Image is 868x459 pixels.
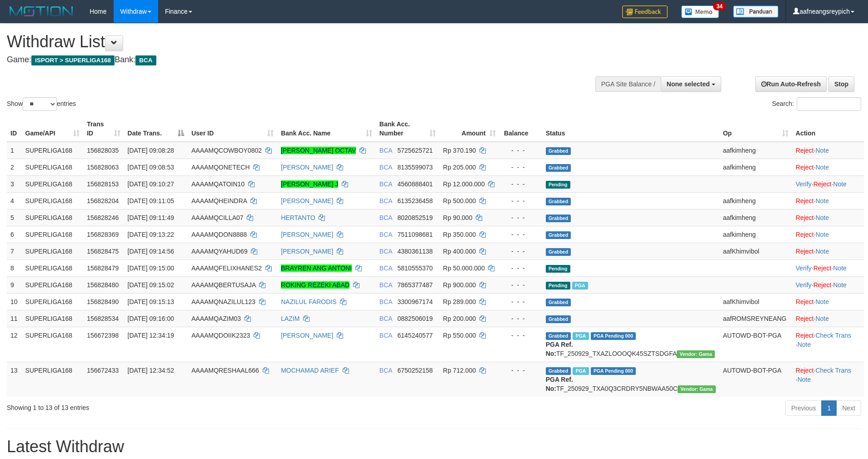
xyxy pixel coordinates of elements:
[281,197,333,205] a: [PERSON_NAME]
[443,367,476,374] span: Rp 712.000
[503,163,539,172] div: - - -
[815,332,851,339] a: Check Trans
[397,164,433,171] span: Copy 8135599073 to clipboard
[281,298,336,305] a: NAZILUL FARODIS
[397,248,433,255] span: Copy 4380361138 to clipboard
[443,298,476,305] span: Rp 289.000
[755,76,827,92] a: Run Auto-Refresh
[87,214,119,221] span: 156828246
[796,214,814,221] a: Reject
[379,315,392,322] span: BCA
[397,332,433,339] span: Copy 6145240577 to clipboard
[719,226,792,243] td: aafkimheng
[443,315,476,322] span: Rp 200.000
[379,147,392,154] span: BCA
[443,264,485,272] span: Rp 50.000.000
[792,243,864,259] td: ·
[128,264,174,272] span: [DATE] 09:15:00
[87,248,119,255] span: 156828475
[379,367,392,374] span: BCA
[573,367,589,375] span: Marked by aafsoycanthlai
[128,231,174,238] span: [DATE] 09:13:22
[87,298,119,305] span: 156828490
[128,214,174,221] span: [DATE] 09:11:49
[443,231,476,238] span: Rp 350.000
[546,367,571,375] span: Grabbed
[281,367,339,374] a: MOCHAMAD ARIEF
[379,298,392,305] span: BCA
[443,180,485,188] span: Rp 12.000.000
[397,197,433,205] span: Copy 6135236458 to clipboard
[191,315,241,322] span: AAAAMQAZIM03
[379,197,392,205] span: BCA
[135,55,156,65] span: BCA
[7,116,22,142] th: ID
[397,298,433,305] span: Copy 3300967174 to clipboard
[833,281,847,289] a: Note
[591,332,636,340] span: PGA Pending
[813,281,832,289] a: Reject
[792,175,864,192] td: · ·
[796,164,814,171] a: Reject
[397,367,433,374] span: Copy 6750252158 to clipboard
[7,310,22,327] td: 11
[7,55,569,65] h4: Game: Bank:
[7,97,76,111] label: Show entries
[792,259,864,276] td: · ·
[281,214,315,221] a: HERTANTO
[281,315,299,322] a: LAZIM
[7,33,569,51] h1: Withdraw List
[87,197,119,205] span: 156828204
[713,2,725,10] span: 34
[719,243,792,259] td: aafKhimvibol
[87,264,119,272] span: 156828479
[128,367,174,374] span: [DATE] 12:34:52
[503,314,539,323] div: - - -
[281,164,333,171] a: [PERSON_NAME]
[719,327,792,362] td: AUTOWD-BOT-PGA
[87,180,119,188] span: 156828153
[443,332,476,339] span: Rp 550.000
[546,299,571,306] span: Grabbed
[83,116,124,142] th: Trans ID: activate to sort column ascending
[443,164,476,171] span: Rp 205.000
[7,209,22,226] td: 5
[128,197,174,205] span: [DATE] 09:11:05
[815,197,829,205] a: Note
[23,97,57,111] select: Showentries
[733,5,778,18] img: panduan.png
[792,226,864,243] td: ·
[7,293,22,310] td: 10
[542,116,719,142] th: Status
[503,247,539,256] div: - - -
[22,327,84,362] td: SUPERLIGA168
[7,5,76,18] img: MOTION_logo.png
[503,180,539,189] div: - - -
[719,192,792,209] td: aafkimheng
[191,164,249,171] span: AAAAMQONETECH
[7,192,22,209] td: 4
[22,362,84,397] td: SUPERLIGA168
[796,281,812,289] a: Verify
[87,332,119,339] span: 156672398
[379,281,392,289] span: BCA
[661,76,721,92] button: None selected
[376,116,439,142] th: Bank Acc. Number: activate to sort column ascending
[815,315,829,322] a: Note
[792,310,864,327] td: ·
[797,97,861,111] input: Search:
[503,331,539,340] div: - - -
[379,180,392,188] span: BCA
[796,231,814,238] a: Reject
[813,180,832,188] a: Reject
[128,332,174,339] span: [DATE] 12:34:19
[128,281,174,289] span: [DATE] 09:15:02
[87,231,119,238] span: 156828369
[443,248,476,255] span: Rp 400.000
[22,243,84,259] td: SUPERLIGA168
[792,362,864,397] td: · ·
[821,400,837,416] a: 1
[22,159,84,175] td: SUPERLIGA168
[22,209,84,226] td: SUPERLIGA168
[792,293,864,310] td: ·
